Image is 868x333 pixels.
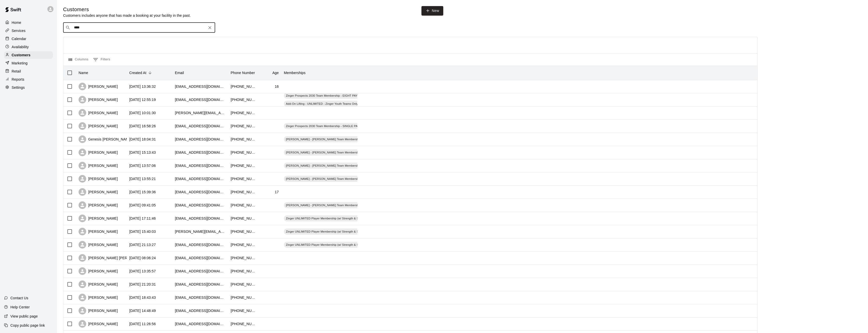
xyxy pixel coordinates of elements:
[231,216,256,221] div: +14802025425
[129,308,156,313] div: 2025-06-30 14:48:49
[175,203,226,208] div: rnelson@heritagefo.com
[129,124,156,129] div: 2025-09-08 16:58:26
[206,24,213,31] button: Clear
[129,137,156,142] div: 2025-09-04 18:04:31
[79,66,88,80] div: Name
[79,294,118,301] div: [PERSON_NAME]
[284,164,363,168] span: [PERSON_NAME] - [PERSON_NAME] Team Membership
[231,321,256,326] div: +17014951400
[4,59,53,67] a: Marketing
[231,137,256,142] div: +16502839484
[4,35,53,43] div: Calendar
[175,66,184,80] div: Email
[284,94,382,98] span: Zinger Prospects 2030 Team Membership - EIGHT PAYMENTS OPTION
[79,241,118,249] div: [PERSON_NAME]
[231,189,256,195] div: +16028287430
[175,216,226,221] div: nicoleduggan99@gmail.com
[175,176,226,181] div: lesleyfactor@gmail.com
[129,97,156,102] div: 2025-09-09 12:55:19
[129,321,156,326] div: 2025-06-30 11:26:56
[175,97,226,102] div: kellyweiss7@gmail.com
[79,109,118,117] div: [PERSON_NAME]
[284,215,404,221] div: Zinger UNLIMITED Player Membership (w/ Strength & Speed Training) - 6 Month Contract
[231,110,256,115] div: +16026863116
[4,67,53,75] div: Retail
[284,102,360,106] span: Add-On Lifting - UNLIMITED - Zinger Youth Teams Only
[4,19,53,26] div: Home
[12,28,26,33] p: Services
[421,6,443,15] a: New
[284,123,361,129] div: Zinger Prospects 2030 Team Membership - SINGLE PAY
[284,101,360,107] div: Add-On Lifting - UNLIMITED - Zinger Youth Teams Only
[63,23,215,33] div: Search customers by name or email
[231,84,256,89] div: +14027069919
[175,150,226,155] div: lucindastoneberger@gmail.com
[79,83,118,90] div: [PERSON_NAME]
[284,93,382,99] div: Zinger Prospects 2030 Team Membership - EIGHT PAYMENTS OPTION
[4,43,53,51] a: Availability
[228,66,258,80] div: Phone Number
[175,189,226,195] div: abakerinaz@gmail.com
[12,36,26,41] p: Calendar
[4,76,53,83] a: Reports
[129,176,156,181] div: 2025-09-03 13:55:21
[79,201,118,209] div: [PERSON_NAME]
[175,255,226,260] div: jezra06@gmail.com
[272,66,279,80] div: Age
[12,44,29,49] p: Availability
[231,203,256,208] div: +16024303388
[175,295,226,300] div: rankian07@gmail.com
[127,66,172,80] div: Created At
[79,96,118,103] div: [PERSON_NAME]
[231,163,256,168] div: +16236932161
[231,150,256,155] div: +19704124646
[10,305,30,310] p: Help Center
[79,267,118,275] div: [PERSON_NAME]
[79,215,118,222] div: [PERSON_NAME]
[79,162,118,169] div: [PERSON_NAME]
[175,269,226,274] div: explorr98@yahoo.com
[79,149,118,156] div: [PERSON_NAME]
[175,282,226,287] div: benjaminschifferer@yahoo.com
[67,56,90,64] button: Select columns
[4,84,53,91] a: Settings
[275,84,279,89] div: 16
[284,66,306,80] div: Memberships
[231,66,255,80] div: Phone Number
[172,66,228,80] div: Email
[129,163,156,168] div: 2025-09-03 13:57:06
[175,308,226,313] div: jorman.dx@gmail.com
[284,137,363,141] span: [PERSON_NAME] - [PERSON_NAME] Team Membership
[10,314,38,319] p: View public page
[12,20,21,25] p: Home
[175,137,226,142] div: genesisquezada25@hotmail.com
[12,52,30,58] p: Customers
[79,320,118,328] div: [PERSON_NAME]
[146,69,154,76] button: Sort
[284,229,404,235] div: Zinger UNLIMITED Player Membership (w/ Strength & Speed Training) - 6 Month Contract
[129,269,156,274] div: 2025-07-09 13:35:57
[275,189,279,195] div: 17
[175,321,226,326] div: kubas_8010@hotmail.com
[79,188,118,196] div: [PERSON_NAME]
[10,323,45,328] p: Copy public page link
[79,228,118,235] div: [PERSON_NAME]
[175,84,226,89] div: kailersmith001@gmail.com
[76,66,127,80] div: Name
[231,176,256,181] div: +14802255335
[175,124,226,129] div: pkgrof04@gmail.com
[129,203,156,208] div: 2025-08-28 09:41:05
[12,77,24,82] p: Reports
[281,66,357,80] div: Memberships
[79,281,118,288] div: [PERSON_NAME]
[12,69,21,74] p: Retail
[284,177,363,181] span: [PERSON_NAME] - [PERSON_NAME] Team Membership
[175,242,226,247] div: cwiseolson@gmail.com
[129,255,156,260] div: 2025-07-23 08:06:24
[4,27,53,34] a: Services
[63,6,191,13] h5: Customers
[284,136,363,142] div: [PERSON_NAME] - [PERSON_NAME] Team Membership
[284,124,361,128] span: Zinger Prospects 2030 Team Membership - SINGLE PAY
[175,163,226,168] div: rdv109@gmail.com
